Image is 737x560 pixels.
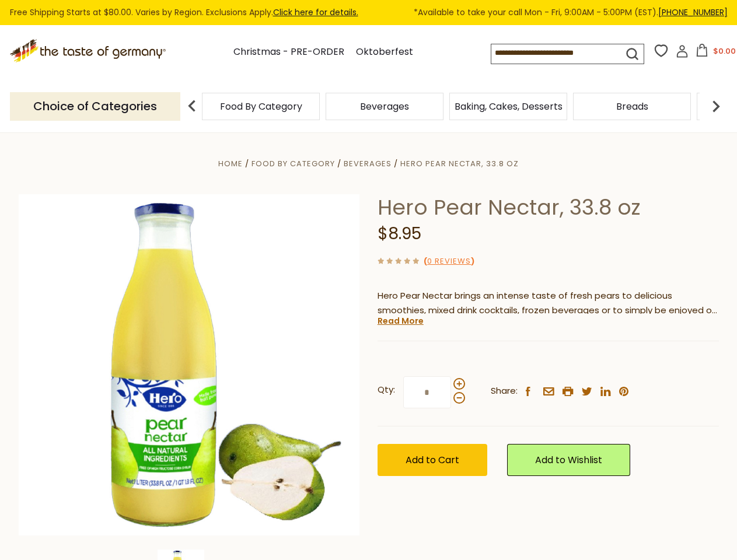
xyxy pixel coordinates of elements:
[10,92,180,121] p: Choice of Categories
[400,158,519,169] a: Hero Pear Nectar, 33.8 oz
[180,94,204,118] img: previous arrow
[455,102,563,111] a: Baking, Cakes, Desserts
[424,256,474,267] span: ( )
[378,194,719,220] h1: Hero Pear Nectar, 33.8 oz
[220,102,302,111] a: Food By Category
[378,383,395,397] strong: Qty:
[414,6,728,19] span: *Available to take your call Mon - Fri, 9:00AM - 5:00PM (EST).
[10,6,728,19] div: Free Shipping Starts at $80.00. Varies by Region. Exclusions Apply.
[356,44,413,60] a: Oktoberfest
[427,256,471,268] a: 0 Reviews
[378,315,424,327] a: Read More
[378,289,719,318] p: Hero Pear Nectar brings an intense taste of fresh pears to delicious smoothies, mixed drink cockt...
[233,44,344,60] a: Christmas - PRE-ORDER
[273,6,358,18] a: Click here for details.
[19,194,360,535] img: Hero Pear Nectar, 33.8 oz
[658,6,728,18] a: [PHONE_NUMBER]
[616,102,648,111] a: Breads
[406,453,459,467] span: Add to Cart
[252,158,335,169] a: Food By Category
[403,376,451,408] input: Qty:
[378,222,421,245] span: $8.95
[360,102,409,111] a: Beverages
[704,94,728,118] img: next arrow
[378,444,487,476] button: Add to Cart
[344,158,392,169] a: Beverages
[218,158,243,169] a: Home
[507,444,630,476] a: Add to Wishlist
[491,384,518,398] span: Share:
[713,45,736,57] span: $0.00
